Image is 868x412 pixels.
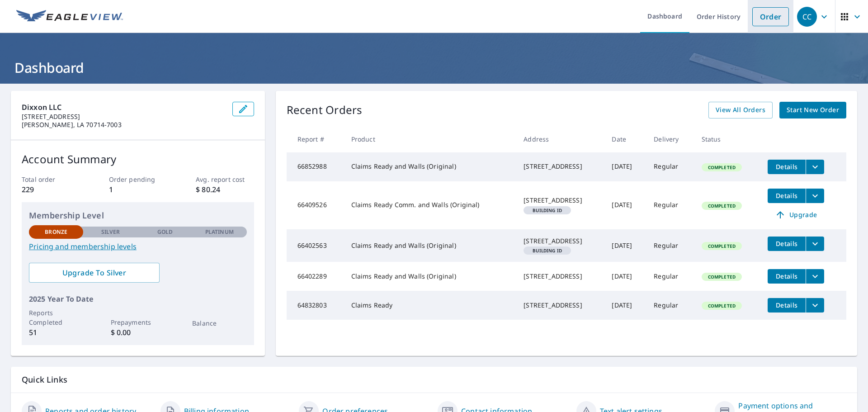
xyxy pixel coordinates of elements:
p: Account Summary [22,151,254,167]
td: [DATE] [604,181,646,229]
span: Details [773,191,800,200]
td: Regular [646,181,694,229]
div: [STREET_ADDRESS] [524,272,597,281]
span: Details [773,272,800,280]
td: 64832803 [287,291,344,320]
em: Building ID [533,248,562,253]
th: Address [516,126,604,152]
a: View All Orders [708,102,773,118]
a: Start New Order [779,102,846,118]
th: Status [694,126,761,152]
button: filesDropdownBtn-66409526 [806,189,824,203]
td: [DATE] [604,291,646,320]
button: filesDropdownBtn-66402289 [806,269,824,284]
p: [PERSON_NAME], LA 70714-7003 [22,121,225,129]
div: [STREET_ADDRESS] [524,162,597,171]
td: Regular [646,152,694,181]
a: Upgrade [768,208,824,222]
p: Gold [157,228,173,236]
p: Order pending [109,175,167,184]
p: Bronze [45,228,67,236]
td: Regular [646,262,694,291]
th: Report # [287,126,344,152]
span: Upgrade [773,209,819,220]
h1: Dashboard [11,58,857,77]
button: detailsBtn-64832803 [768,298,806,313]
td: 66402563 [287,229,344,262]
button: detailsBtn-66402289 [768,269,806,284]
div: [STREET_ADDRESS] [524,301,597,310]
span: Details [773,162,800,171]
td: Claims Ready and Walls (Original) [344,229,517,262]
p: Platinum [205,228,234,236]
p: $ 80.24 [196,184,254,195]
span: Completed [703,203,741,209]
td: Claims Ready and Walls (Original) [344,152,517,181]
div: [STREET_ADDRESS] [524,196,597,205]
td: [DATE] [604,152,646,181]
p: Quick Links [22,374,846,385]
span: Completed [703,303,741,309]
a: Order [752,7,789,26]
button: detailsBtn-66852988 [768,160,806,174]
p: Prepayments [111,317,165,327]
p: Membership Level [29,209,247,222]
p: Balance [192,318,246,328]
span: Upgrade To Silver [36,268,152,278]
p: Recent Orders [287,102,363,118]
p: [STREET_ADDRESS] [22,113,225,121]
p: 1 [109,184,167,195]
p: 51 [29,327,83,338]
td: Regular [646,291,694,320]
button: detailsBtn-66402563 [768,237,806,251]
p: Total order [22,175,80,184]
button: filesDropdownBtn-66852988 [806,160,824,174]
td: 66402289 [287,262,344,291]
td: Claims Ready Comm. and Walls (Original) [344,181,517,229]
p: 2025 Year To Date [29,294,247,304]
span: View All Orders [716,104,765,116]
img: EV Logo [16,10,123,24]
th: Product [344,126,517,152]
td: Claims Ready and Walls (Original) [344,262,517,291]
p: 229 [22,184,80,195]
div: CC [797,7,817,27]
span: Completed [703,243,741,249]
div: [STREET_ADDRESS] [524,237,597,246]
td: [DATE] [604,262,646,291]
p: Reports Completed [29,308,83,327]
p: Dixxon LLC [22,102,225,113]
button: filesDropdownBtn-66402563 [806,237,824,251]
p: $ 0.00 [111,327,165,338]
a: Pricing and membership levels [29,241,247,252]
span: Completed [703,274,741,280]
a: Upgrade To Silver [29,263,160,283]
td: 66409526 [287,181,344,229]
span: Completed [703,164,741,170]
td: Claims Ready [344,291,517,320]
span: Start New Order [787,104,839,116]
td: [DATE] [604,229,646,262]
em: Building ID [533,208,562,213]
button: detailsBtn-66409526 [768,189,806,203]
th: Date [604,126,646,152]
td: Regular [646,229,694,262]
span: Details [773,239,800,248]
td: 66852988 [287,152,344,181]
th: Delivery [646,126,694,152]
span: Details [773,301,800,309]
button: filesDropdownBtn-64832803 [806,298,824,313]
p: Silver [101,228,120,236]
p: Avg. report cost [196,175,254,184]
